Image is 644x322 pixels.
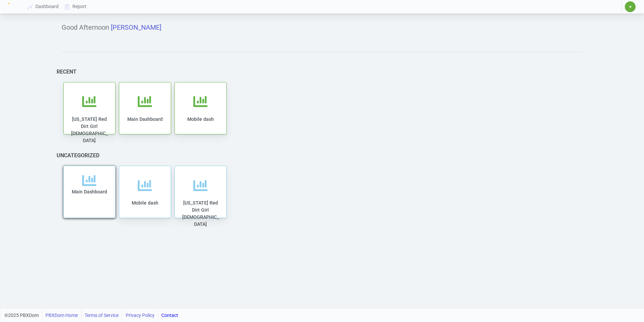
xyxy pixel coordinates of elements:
a: Report [62,0,90,13]
a: PBXDom Home [45,308,78,322]
span: [PERSON_NAME] [111,23,161,31]
span: Main Dashboard [127,116,163,122]
span: [US_STATE] Red Dirt Girl [DEMOGRAPHIC_DATA] [182,200,219,227]
span: Mobile dash [187,116,214,122]
a: Privacy Policy [126,308,155,322]
span: Mobile dash [132,200,158,206]
a: Terms of Service [85,308,119,322]
a: Dashboard [25,0,62,13]
h6: Recent [57,69,76,75]
a: Contact [161,308,178,322]
span: Main Dashboard [72,189,107,194]
span: ✷ [629,5,632,9]
h6: Uncategorized [57,152,99,159]
img: Logo [8,3,16,11]
span: [US_STATE] Red Dirt Girl [DEMOGRAPHIC_DATA] [71,116,108,143]
h5: Good Afternoon [62,23,582,31]
div: ©2025 PBXDom [4,308,178,322]
button: ✷ [624,1,636,12]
